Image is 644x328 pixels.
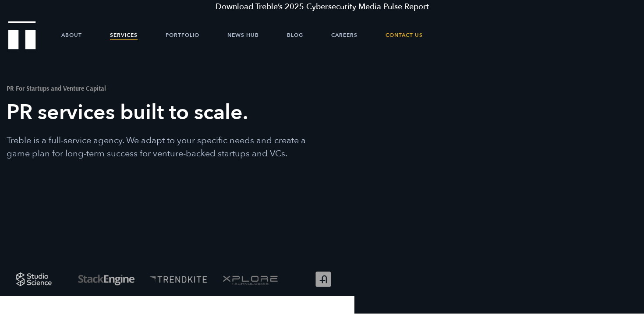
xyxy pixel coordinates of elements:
[144,262,212,296] img: TrendKite logo
[288,262,356,296] img: Addvocate logo
[216,262,284,296] img: XPlore logo
[61,22,82,48] a: About
[110,22,138,48] a: Services
[72,262,140,296] img: StackEngine logo
[227,22,259,48] a: News Hub
[7,134,307,160] p: Treble is a full-service agency. We adapt to your specific needs and create a game plan for long-...
[9,22,35,49] a: Treble Homepage
[386,22,423,48] a: Contact Us
[166,22,199,48] a: Portfolio
[287,22,303,48] a: Blog
[8,21,36,49] img: Treble logo
[7,85,307,92] h2: PR For Startups and Venture Capital
[331,22,357,48] a: Careers
[7,99,307,126] h1: PR services built to scale.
